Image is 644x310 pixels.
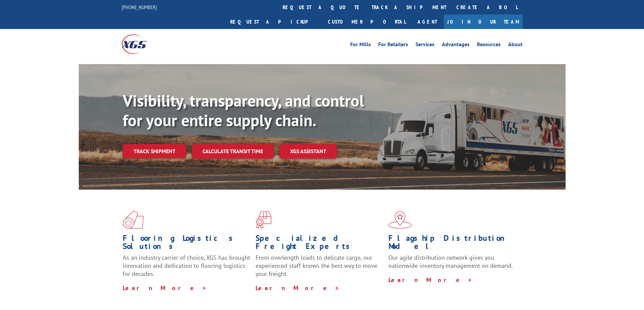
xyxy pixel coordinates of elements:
b: Visibility, transparency, and control for your entire supply chain. [123,90,364,131]
a: Learn More > [388,276,473,284]
img: xgs-icon-total-supply-chain-intelligence-red [123,211,144,229]
a: Join Our Team [444,15,523,29]
h1: Flooring Logistics Solutions [123,234,251,254]
img: xgs-icon-focused-on-flooring-red [256,211,271,229]
a: For Retailers [378,42,408,49]
a: Advantages [442,42,470,49]
a: Services [415,42,434,49]
p: From overlength loads to delicate cargo, our experienced staff knows the best way to move your fr... [256,254,383,284]
a: About [508,42,523,49]
a: XGS ASSISTANT [279,144,337,159]
span: As an industry carrier of choice, XGS has brought innovation and dedication to flooring logistics... [123,254,250,278]
img: xgs-icon-flagship-distribution-model-red [388,211,412,229]
a: Learn More > [256,284,340,292]
a: Resources [477,42,501,49]
a: Track shipment [123,144,186,158]
span: Our agile distribution network gives you nationwide inventory management on demand. [388,254,513,270]
a: [PHONE_NUMBER] [122,4,157,10]
a: Agent [411,15,444,29]
h1: Specialized Freight Experts [256,234,383,254]
a: For Mills [350,42,371,49]
h1: Flagship Distribution Model [388,234,516,254]
a: Customer Portal [323,15,411,29]
a: Learn More > [123,284,207,292]
a: Request a pickup [225,15,323,29]
a: Calculate transit time [192,144,274,159]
